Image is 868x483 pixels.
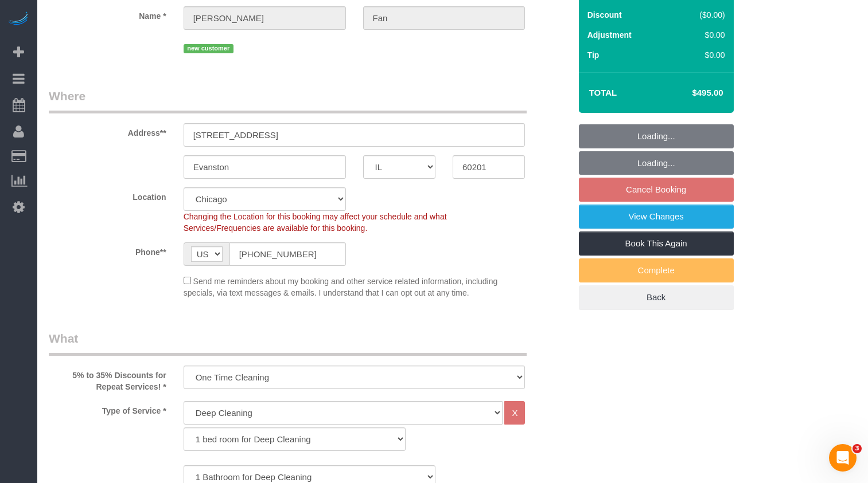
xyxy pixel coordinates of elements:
[49,330,527,356] legend: What
[184,44,233,53] span: new customer
[184,277,498,297] span: Send me reminders about my booking and other service related information, including specials, via...
[672,49,725,61] div: $0.00
[579,285,734,309] a: Back
[672,29,725,41] div: $0.00
[587,49,600,61] label: Tip
[829,444,857,472] iframe: Intercom live chat
[40,366,175,392] label: 5% to 35% Discounts for Repeat Services! *
[184,6,346,30] input: First Name**
[453,155,525,179] input: Zip Code**
[184,212,447,233] span: Changing the Location for this booking may affect your schedule and what Services/Frequencies are...
[587,29,632,41] label: Adjustment
[7,11,30,28] img: Automaid Logo
[579,231,734,256] a: Book This Again
[657,88,723,98] h4: $495.00
[40,187,175,203] label: Location
[363,6,526,30] input: Last Name*
[49,88,527,113] legend: Where
[589,88,617,97] strong: Total
[40,6,175,22] label: Name *
[672,9,725,21] div: ($0.00)
[853,444,862,453] span: 3
[579,205,734,229] a: View Changes
[587,9,622,21] label: Discount
[40,401,175,417] label: Type of Service *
